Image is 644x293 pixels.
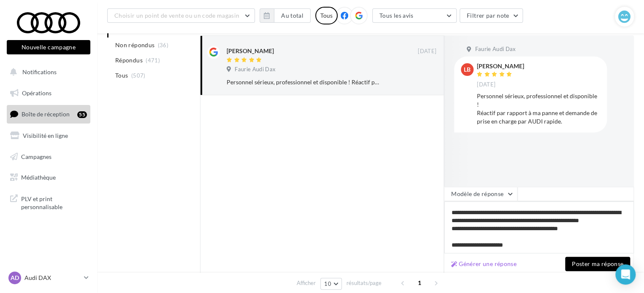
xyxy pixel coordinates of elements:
div: [PERSON_NAME] [477,63,524,69]
span: AD [11,274,19,282]
span: PLV et print personnalisable [21,193,87,211]
a: PLV et print personnalisable [5,190,92,215]
span: Choisir un point de vente ou un code magasin [114,12,239,19]
span: résultats/page [346,279,382,287]
button: Au total [260,8,311,23]
span: LB [464,65,471,74]
button: Au total [274,8,311,23]
div: Open Intercom Messenger [615,264,636,285]
a: Médiathèque [5,169,92,186]
button: Modèle de réponse [444,187,517,201]
a: Visibilité en ligne [5,127,92,145]
span: Campagnes [21,153,51,160]
span: Faurie Audi Dax [475,46,516,53]
div: [PERSON_NAME] [227,47,274,55]
button: Tous les avis [372,8,457,23]
span: Opérations [22,89,51,97]
span: 10 [324,280,331,287]
div: 55 [77,111,87,118]
p: Audi DAX [24,274,81,282]
span: [DATE] [418,48,436,55]
span: Boîte de réception [22,110,70,118]
span: (36) [158,42,168,48]
button: Choisir un point de vente ou un code magasin [107,8,255,23]
a: Opérations [5,84,92,102]
span: Afficher [297,279,316,287]
button: Poster ma réponse [565,257,630,271]
div: Personnel sérieux, professionnel et disponible ! Réactif par rapport à ma panne et demande de pri... [477,92,600,126]
a: Boîte de réception55 [5,105,92,123]
span: [DATE] [477,81,495,89]
span: Faurie Audi Dax [235,66,276,73]
span: 1 [413,276,426,290]
button: Filtrer par note [460,8,523,23]
button: Générer une réponse [448,259,520,269]
span: Tous les avis [379,12,414,19]
button: Nouvelle campagne [7,40,90,54]
span: Tous [115,71,128,80]
span: Répondus [115,56,143,65]
div: Tous [315,7,338,24]
span: Visibilité en ligne [23,132,68,139]
a: AD Audi DAX [7,270,90,286]
button: Notifications [5,63,89,81]
span: (471) [146,57,160,64]
span: Médiathèque [21,174,56,181]
span: (507) [131,72,146,79]
div: Personnel sérieux, professionnel et disponible ! Réactif par rapport à ma panne et demande de pri... [227,78,382,86]
a: Campagnes [5,148,92,166]
span: Notifications [22,68,57,75]
button: 10 [320,278,342,290]
span: Non répondus [115,41,154,49]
